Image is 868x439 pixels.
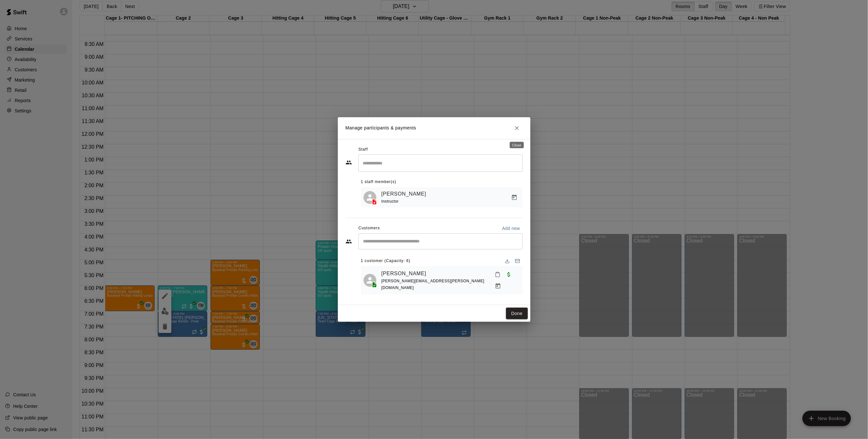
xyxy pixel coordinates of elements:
button: Email participants [512,256,523,266]
span: 1 customer (Capacity: 6) [361,256,411,266]
span: [PERSON_NAME][EMAIL_ADDRESS][PERSON_NAME][DOMAIN_NAME] [382,279,485,290]
span: Instructor [382,199,399,204]
div: Search staff [358,154,523,171]
div: Tommy Wollscheid [364,191,376,204]
span: Customers [358,223,380,233]
button: Close [511,122,523,134]
button: Download list [502,256,512,266]
svg: Customers [346,238,352,245]
button: Manage bookings & payment [492,280,504,292]
span: Paid with Card [503,271,515,277]
a: [PERSON_NAME] [382,190,426,198]
a: [PERSON_NAME] [382,269,426,278]
button: Mark attendance [492,269,503,280]
span: 1 staff member(s) [361,177,397,187]
button: Manage bookings & payment [509,192,520,203]
div: Roman Spence [364,274,376,287]
button: Done [506,308,528,320]
span: Staff [358,145,368,155]
div: Close [510,142,524,148]
svg: Staff [346,159,352,166]
p: Add new [502,225,520,232]
p: Manage participants & payments [346,125,417,131]
div: Start typing to search customers... [358,233,523,250]
button: Add new [500,223,523,233]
